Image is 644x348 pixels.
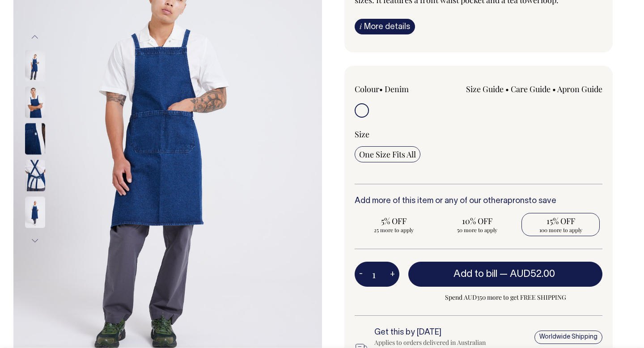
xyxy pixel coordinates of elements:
a: Care Guide [511,84,551,94]
span: i [360,21,362,31]
button: Next [28,231,42,251]
button: + [386,265,399,283]
span: • [505,84,509,94]
span: Spend AUD350 more to get FREE SHIPPING [408,292,602,303]
img: denim [25,123,45,155]
div: Size [355,129,602,140]
span: • [379,84,383,94]
span: 5% OFF [359,216,428,226]
img: denim [25,197,45,228]
span: 10% OFF [443,216,512,226]
span: 50 more to apply [443,226,512,233]
span: Add to bill [453,270,497,279]
img: denim [25,50,45,81]
span: 25 more to apply [359,226,428,233]
h6: Get this by [DATE] [374,328,490,337]
a: aprons [503,197,529,205]
a: Apron Guide [557,84,602,94]
span: • [552,84,556,94]
input: 15% OFF 100 more to apply [521,213,600,236]
input: 10% OFF 50 more to apply [438,213,517,236]
input: 5% OFF 25 more to apply [355,213,433,236]
span: One Size Fits All [359,149,416,160]
span: 15% OFF [526,216,595,226]
button: - [355,265,367,283]
img: denim [25,160,45,191]
button: Previous [28,27,42,47]
span: AUD52.00 [510,270,555,279]
input: One Size Fits All [355,146,420,162]
a: Size Guide [466,84,504,94]
div: Colour [355,84,454,94]
span: 100 more to apply [526,226,595,233]
span: — [500,270,557,279]
img: denim [25,87,45,118]
h6: Add more of this item or any of our other to save [355,197,602,206]
a: iMore details [355,19,415,34]
button: Add to bill —AUD52.00 [408,262,602,287]
label: Denim [385,84,409,94]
